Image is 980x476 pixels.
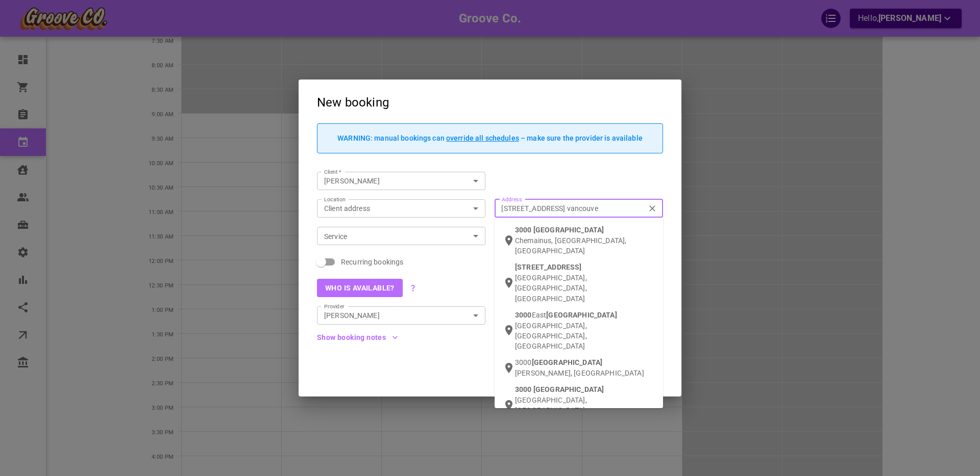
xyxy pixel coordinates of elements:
label: Location [324,196,346,203]
label: Provider [324,303,345,310]
div: Client address [324,203,478,214]
button: Open [469,308,483,323]
span: [GEOGRAPHIC_DATA] [533,385,604,393]
button: Show booking notes [317,334,398,341]
span: 3000 [515,226,532,234]
label: Client [324,168,341,176]
span: [GEOGRAPHIC_DATA] [532,358,603,366]
span: [GEOGRAPHIC_DATA] [546,311,617,319]
span: East [532,311,547,319]
span: 3000 [515,385,532,393]
svg: Use the Smart Clusters functionality to find the most suitable provider for the selected service ... [409,284,417,292]
button: Clear [645,201,659,216]
h2: New booking [299,80,681,123]
p: [GEOGRAPHIC_DATA], [GEOGRAPHIC_DATA], [GEOGRAPHIC_DATA] [515,273,655,303]
p: WARNING: manual bookings can – make sure the provider is available [337,134,643,142]
input: Type to search [320,175,452,188]
p: Chemainus, [GEOGRAPHIC_DATA], [GEOGRAPHIC_DATA] [515,235,655,256]
span: 3000 [515,358,532,366]
label: Address [502,196,522,203]
input: AddressClear [497,202,650,215]
span: [GEOGRAPHIC_DATA] [533,226,604,234]
button: Open [469,229,483,243]
button: Who is available? [317,279,403,297]
p: [PERSON_NAME], [GEOGRAPHIC_DATA] [515,368,655,378]
p: [GEOGRAPHIC_DATA], [GEOGRAPHIC_DATA], [GEOGRAPHIC_DATA] [515,321,655,351]
span: 3000 [515,311,532,319]
p: [GEOGRAPHIC_DATA], [GEOGRAPHIC_DATA], [GEOGRAPHIC_DATA] [515,395,655,426]
span: [STREET_ADDRESS] [515,263,581,271]
span: Recurring bookings [341,257,403,267]
span: override all schedules [446,134,519,142]
button: Open [469,174,483,188]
